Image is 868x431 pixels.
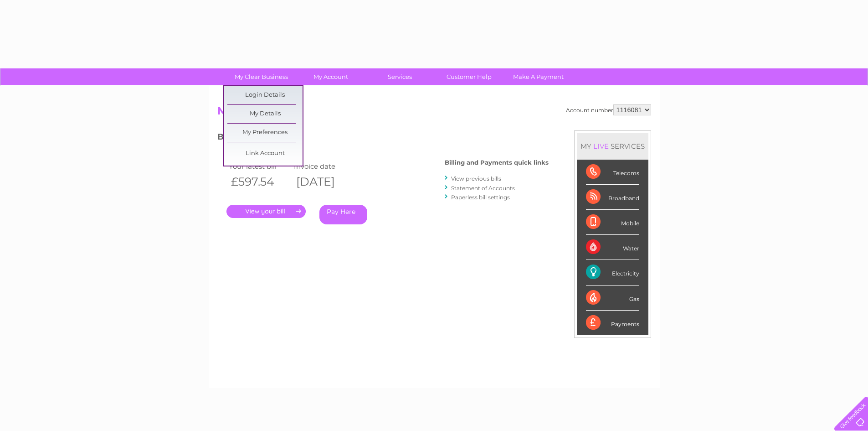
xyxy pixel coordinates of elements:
[227,105,303,123] a: My Details
[577,133,648,159] div: MY SERVICES
[566,104,651,115] div: Account number
[217,104,651,122] h2: My Account
[217,130,549,146] h3: Bills and Payments
[224,68,299,85] a: My Clear Business
[586,235,639,260] div: Water
[586,311,639,335] div: Payments
[586,160,639,185] div: Telecoms
[227,124,303,142] a: My Preferences
[226,172,292,191] th: £597.54
[586,286,639,311] div: Gas
[586,210,639,235] div: Mobile
[226,205,306,218] a: .
[293,68,368,85] a: My Account
[501,68,576,85] a: Make A Payment
[445,159,549,166] h4: Billing and Payments quick links
[227,86,303,104] a: Login Details
[292,160,357,172] td: Invoice date
[451,175,501,182] a: View previous bills
[586,260,639,285] div: Electricity
[586,185,639,210] div: Broadband
[362,68,437,85] a: Services
[431,68,507,85] a: Customer Help
[591,142,611,151] div: LIVE
[292,172,357,191] th: [DATE]
[451,194,510,201] a: Paperless bill settings
[451,185,515,192] a: Statement of Accounts
[227,145,303,163] a: Link Account
[319,205,367,224] a: Pay Here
